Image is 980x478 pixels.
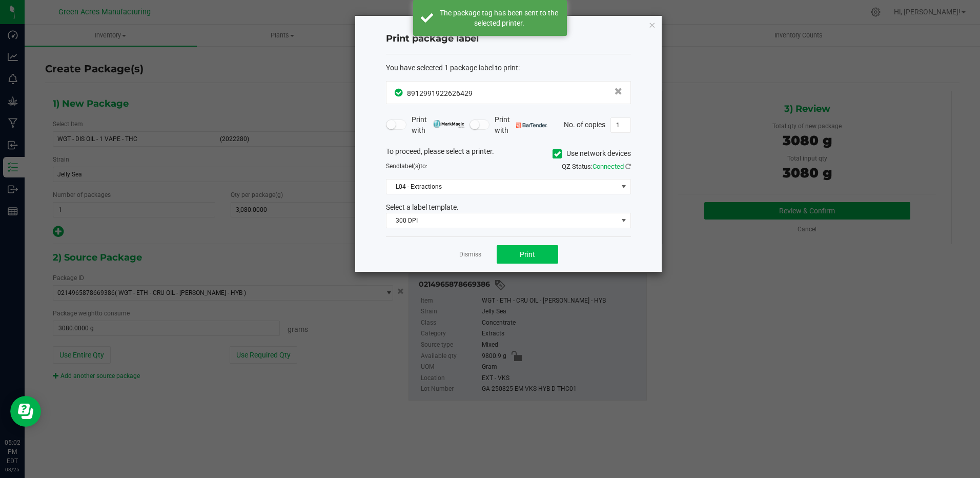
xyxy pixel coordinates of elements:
[433,120,464,128] img: mark_magic_cybra.png
[386,32,631,46] h4: Print package label
[553,148,631,159] label: Use network devices
[378,146,639,162] div: To proceed, please select a printer.
[386,163,427,170] span: Send to:
[412,114,464,136] span: Print with
[564,120,605,128] span: No. of copies
[495,114,547,136] span: Print with
[497,245,558,264] button: Print
[516,123,547,128] img: bartender.png
[386,180,618,194] span: L04 - Extractions
[520,250,535,258] span: Print
[386,64,518,72] span: You have selected 1 package label to print
[593,163,624,170] span: Connected
[386,63,631,73] div: :
[562,163,631,170] span: QZ Status:
[378,202,639,213] div: Select a label template.
[10,396,41,427] iframe: Resource center
[400,163,420,170] span: label(s)
[459,250,481,259] a: Dismiss
[439,8,559,28] div: The package tag has been sent to the selected printer.
[395,87,404,98] span: In Sync
[386,213,618,228] span: 300 DPI
[407,89,473,97] span: 8912991922626429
